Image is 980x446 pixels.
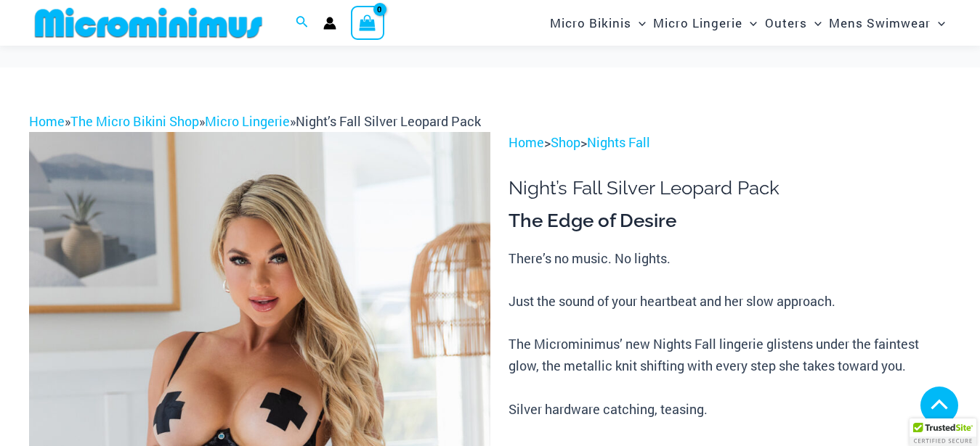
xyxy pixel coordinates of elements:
[296,112,481,130] span: Night’s Fall Silver Leopard Pack
[653,4,742,41] span: Micro Lingerie
[351,6,384,39] a: View Shopping Cart, empty
[551,133,580,151] a: Shop
[550,4,631,41] span: Micro Bikinis
[323,17,336,30] a: Account icon link
[509,177,951,199] h1: Night’s Fall Silver Leopard Pack
[910,418,976,446] div: TrustedSite Certified
[765,4,807,41] span: Outers
[544,2,951,44] nav: Site Navigation
[829,4,931,41] span: Mens Swimwear
[509,132,951,154] p: > >
[296,14,309,33] a: Search icon link
[931,4,945,41] span: Menu Toggle
[509,209,951,234] h3: The Edge of Desire
[29,112,65,130] a: Home
[742,4,757,41] span: Menu Toggle
[761,4,825,41] a: OutersMenu ToggleMenu Toggle
[546,4,649,41] a: Micro BikinisMenu ToggleMenu Toggle
[29,112,481,130] span: » » »
[587,133,650,151] a: Nights Fall
[807,4,822,41] span: Menu Toggle
[631,4,646,41] span: Menu Toggle
[70,112,199,130] a: The Micro Bikini Shop
[509,133,544,151] a: Home
[29,7,268,39] img: MM SHOP LOGO FLAT
[825,4,949,41] a: Mens SwimwearMenu ToggleMenu Toggle
[649,4,761,41] a: Micro LingerieMenu ToggleMenu Toggle
[205,112,290,130] a: Micro Lingerie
